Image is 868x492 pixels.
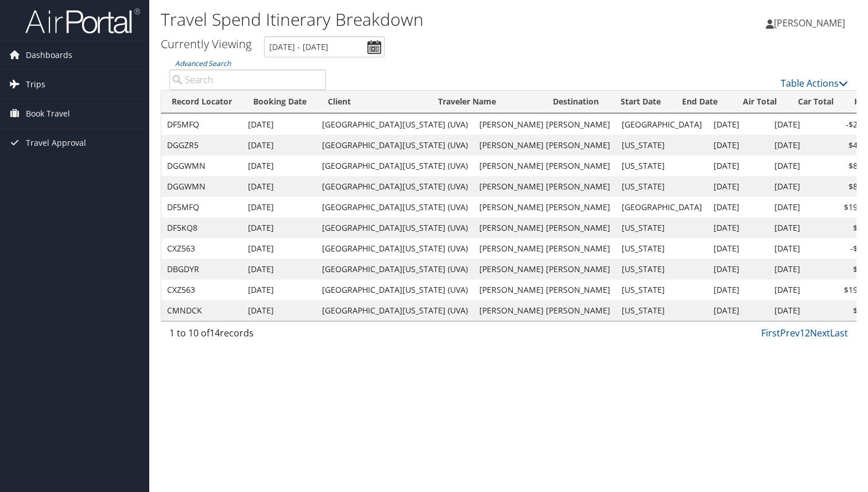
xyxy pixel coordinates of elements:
[161,156,242,176] td: DGGWMN
[616,259,708,280] td: [US_STATE]
[161,218,242,238] td: DF5KQ8
[161,280,242,300] td: CXZ563
[805,327,810,339] a: 2
[708,156,769,176] td: [DATE]
[242,218,316,238] td: [DATE]
[242,238,316,259] td: [DATE]
[316,197,474,218] td: [GEOGRAPHIC_DATA][US_STATE] (UVA)
[161,36,251,52] h3: Currently Viewing
[672,91,732,113] th: End Date: activate to sort column ascending
[316,156,474,176] td: [GEOGRAPHIC_DATA][US_STATE] (UVA)
[242,197,316,218] td: [DATE]
[708,197,769,218] td: [DATE]
[316,135,474,156] td: [GEOGRAPHIC_DATA][US_STATE] (UVA)
[161,114,242,135] td: DF5MFQ
[616,238,708,259] td: [US_STATE]
[769,218,825,238] td: [DATE]
[26,99,70,128] span: Book Travel
[766,6,857,40] a: [PERSON_NAME]
[616,280,708,300] td: [US_STATE]
[161,176,242,197] td: DGGWMN
[26,70,45,99] span: Trips
[26,41,72,69] span: Dashboards
[616,114,708,135] td: [GEOGRAPHIC_DATA]
[708,259,769,280] td: [DATE]
[769,135,825,156] td: [DATE]
[161,91,243,113] th: Record Locator: activate to sort column ascending
[474,259,616,280] td: [PERSON_NAME] [PERSON_NAME]
[708,114,769,135] td: [DATE]
[242,259,316,280] td: [DATE]
[542,91,610,113] th: Destination: activate to sort column ascending
[474,176,616,197] td: [PERSON_NAME] [PERSON_NAME]
[428,91,542,113] th: Traveler Name: activate to sort column ascending
[474,197,616,218] td: [PERSON_NAME] [PERSON_NAME]
[708,238,769,259] td: [DATE]
[708,300,769,321] td: [DATE]
[26,129,86,157] span: Travel Approval
[616,135,708,156] td: [US_STATE]
[210,327,220,339] span: 14
[316,114,474,135] td: [GEOGRAPHIC_DATA][US_STATE] (UVA)
[264,36,385,57] input: [DATE] - [DATE]
[708,218,769,238] td: [DATE]
[769,176,825,197] td: [DATE]
[474,280,616,300] td: [PERSON_NAME] [PERSON_NAME]
[317,91,428,113] th: Client: activate to sort column ascending
[769,259,825,280] td: [DATE]
[242,114,316,135] td: [DATE]
[781,77,848,90] a: Table Actions
[769,300,825,321] td: [DATE]
[242,300,316,321] td: [DATE]
[732,91,787,113] th: Air Total: activate to sort column ascending
[800,327,805,339] a: 1
[616,156,708,176] td: [US_STATE]
[243,91,317,113] th: Booking Date: activate to sort column ascending
[474,156,616,176] td: [PERSON_NAME] [PERSON_NAME]
[708,176,769,197] td: [DATE]
[161,135,242,156] td: DGGZR5
[474,300,616,321] td: [PERSON_NAME] [PERSON_NAME]
[474,135,616,156] td: [PERSON_NAME] [PERSON_NAME]
[616,176,708,197] td: [US_STATE]
[161,300,242,321] td: CMNDCK
[810,327,830,339] a: Next
[25,7,140,34] img: airportal-logo.png
[769,114,825,135] td: [DATE]
[616,300,708,321] td: [US_STATE]
[169,326,326,346] div: 1 to 10 of records
[830,327,848,339] a: Last
[316,238,474,259] td: [GEOGRAPHIC_DATA][US_STATE] (UVA)
[161,238,242,259] td: CXZ563
[761,327,780,339] a: First
[474,114,616,135] td: [PERSON_NAME] [PERSON_NAME]
[769,197,825,218] td: [DATE]
[242,156,316,176] td: [DATE]
[316,259,474,280] td: [GEOGRAPHIC_DATA][US_STATE] (UVA)
[787,91,844,113] th: Car Total: activate to sort column ascending
[242,280,316,300] td: [DATE]
[708,280,769,300] td: [DATE]
[774,17,845,29] span: [PERSON_NAME]
[708,135,769,156] td: [DATE]
[616,197,708,218] td: [GEOGRAPHIC_DATA]
[610,91,672,113] th: Start Date: activate to sort column ascending
[616,218,708,238] td: [US_STATE]
[769,280,825,300] td: [DATE]
[161,259,242,280] td: DBGDYR
[474,238,616,259] td: [PERSON_NAME] [PERSON_NAME]
[316,280,474,300] td: [GEOGRAPHIC_DATA][US_STATE] (UVA)
[780,327,800,339] a: Prev
[242,135,316,156] td: [DATE]
[316,218,474,238] td: [GEOGRAPHIC_DATA][US_STATE] (UVA)
[316,176,474,197] td: [GEOGRAPHIC_DATA][US_STATE] (UVA)
[161,7,625,32] h1: Travel Spend Itinerary Breakdown
[175,59,231,68] a: Advanced Search
[769,238,825,259] td: [DATE]
[769,156,825,176] td: [DATE]
[169,69,326,90] input: Advanced Search
[474,218,616,238] td: [PERSON_NAME] [PERSON_NAME]
[242,176,316,197] td: [DATE]
[161,197,242,218] td: DF5MFQ
[316,300,474,321] td: [GEOGRAPHIC_DATA][US_STATE] (UVA)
